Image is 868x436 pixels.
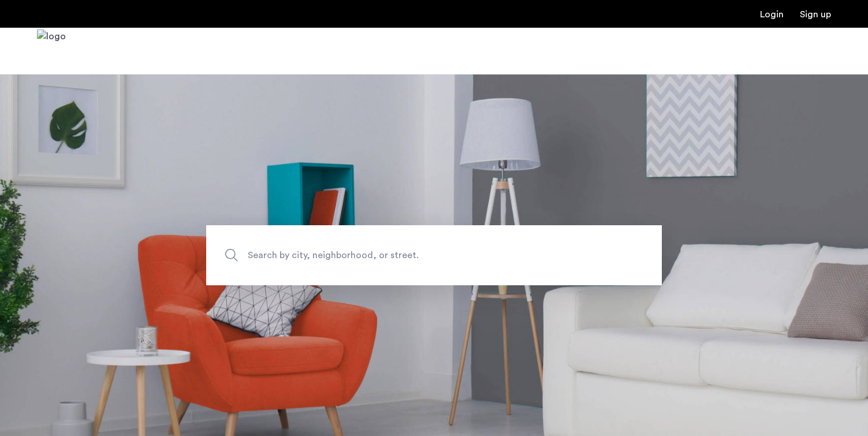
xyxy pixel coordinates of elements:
[800,10,831,19] a: Registration
[248,247,567,263] span: Search by city, neighborhood, or street.
[206,225,662,285] input: Apartment Search
[37,29,66,73] a: Cazamio Logo
[37,29,66,73] img: logo
[760,10,784,19] a: Login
